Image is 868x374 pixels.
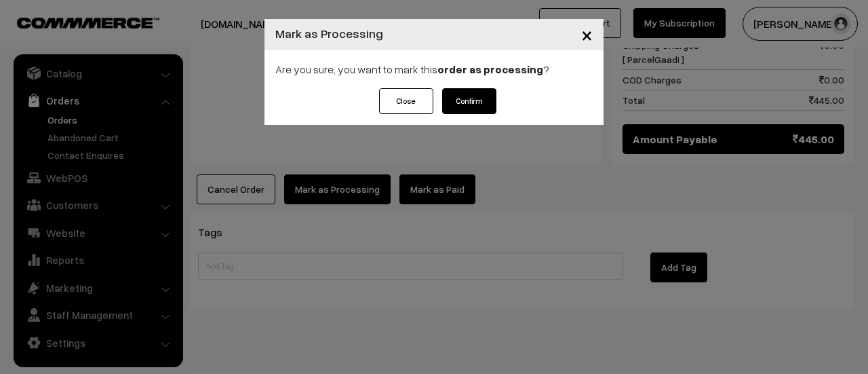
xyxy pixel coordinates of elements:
[442,88,496,114] button: Confirm
[581,22,593,47] span: ×
[379,88,433,114] button: Close
[437,62,543,76] strong: order as processing
[570,14,604,56] button: Close
[264,50,604,88] div: Are you sure, you want to mark this ?
[275,24,383,43] h4: Mark as Processing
